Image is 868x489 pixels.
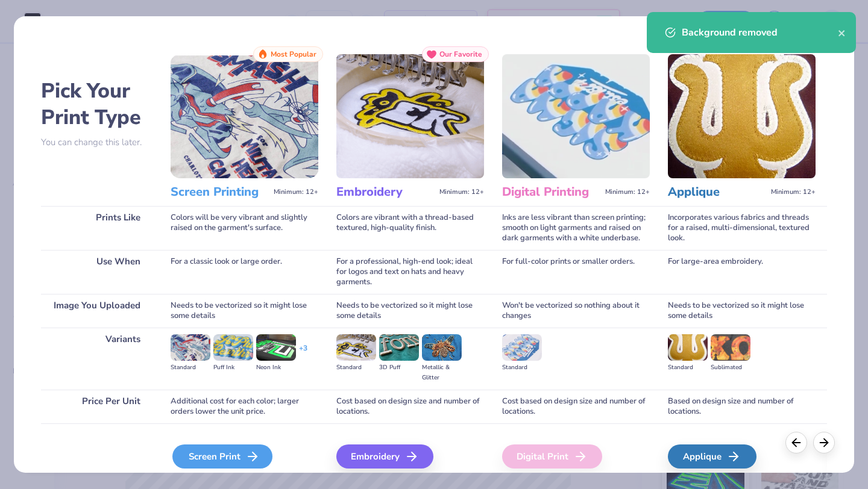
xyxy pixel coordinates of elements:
div: Metallic & Glitter [422,363,462,383]
div: Digital Print [502,444,602,469]
div: Price Per Unit [41,390,153,423]
span: Minimum: 12+ [439,188,484,196]
span: We'll vectorize your image. [668,471,816,481]
h3: Digital Printing [502,184,600,200]
div: + 3 [299,343,307,364]
img: Embroidery [336,54,484,178]
div: Incorporates various fabrics and threads for a raised, multi-dimensional, textured look. [668,206,816,250]
div: 3D Puff [379,363,419,373]
div: Embroidery [336,444,433,469]
span: We'll vectorize your image. [336,471,484,481]
div: Puff Ink [213,363,253,373]
img: 3D Puff [379,334,419,361]
img: Neon Ink [256,334,296,361]
img: Standard [336,334,376,361]
p: You can change this later. [41,137,153,148]
img: Screen Printing [171,54,318,178]
div: Needs to be vectorized so it might lose some details [668,294,816,328]
div: Background removed [682,25,838,40]
div: Standard [668,363,708,373]
div: Cost based on design size and number of locations. [336,390,484,423]
div: Sublimated [711,363,750,373]
span: Minimum: 12+ [605,188,650,196]
div: Needs to be vectorized so it might lose some details [171,294,318,328]
div: Additional cost for each color; larger orders lower the unit price. [171,390,318,423]
img: Standard [502,334,542,361]
div: Prints Like [41,206,153,250]
div: For a professional, high-end look; ideal for logos and text on hats and heavy garments. [336,250,484,294]
h3: Embroidery [336,184,435,200]
img: Standard [668,334,708,361]
div: Inks are less vibrant than screen printing; smooth on light garments and raised on dark garments ... [502,206,650,250]
div: Use When [41,250,153,294]
span: Most Popular [271,50,316,58]
div: Colors are vibrant with a thread-based textured, high-quality finish. [336,206,484,250]
div: Colors will be very vibrant and slightly raised on the garment's surface. [171,206,318,250]
img: Standard [171,334,210,361]
img: Sublimated [711,334,750,361]
span: We'll vectorize your image. [171,471,318,481]
div: Based on design size and number of locations. [668,390,816,423]
div: Applique [668,444,756,469]
div: For large-area embroidery. [668,250,816,294]
div: Variants [41,328,153,390]
button: close [838,25,846,40]
span: Minimum: 12+ [274,188,318,196]
h2: Pick Your Print Type [41,78,153,131]
div: Screen Print [172,444,272,469]
div: Standard [171,363,210,373]
span: Minimum: 12+ [771,188,816,196]
h3: Screen Printing [171,184,269,200]
div: For a classic look or large order. [171,250,318,294]
div: Neon Ink [256,363,296,373]
span: Our Favorite [439,50,482,58]
div: For full-color prints or smaller orders. [502,250,650,294]
img: Puff Ink [213,334,253,361]
h3: Applique [668,184,766,200]
div: Standard [502,363,542,373]
img: Digital Printing [502,54,650,178]
img: Metallic & Glitter [422,334,462,361]
img: Applique [668,54,816,178]
div: Needs to be vectorized so it might lose some details [336,294,484,328]
div: Won't be vectorized so nothing about it changes [502,294,650,328]
div: Cost based on design size and number of locations. [502,390,650,423]
div: Image You Uploaded [41,294,153,328]
div: Standard [336,363,376,373]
